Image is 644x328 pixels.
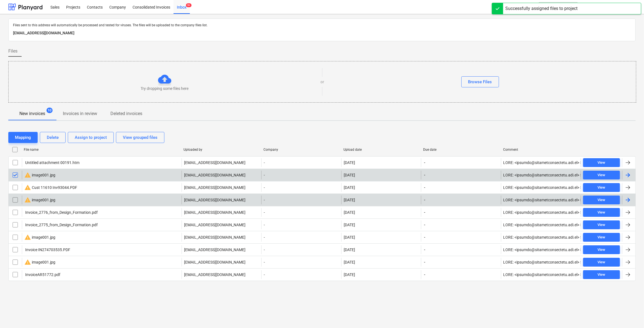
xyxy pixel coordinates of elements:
div: Uploaded by [183,148,259,152]
div: Successfully assigned files to project [505,5,578,12]
span: - [423,222,426,228]
p: [EMAIL_ADDRESS][DOMAIN_NAME] [184,272,245,277]
span: - [423,272,426,277]
p: Try dropping some files here [141,86,188,91]
div: Untitled attachment 00191.htm [24,160,79,165]
div: Invoice_2776_from_Design_Formation.pdf [24,210,98,215]
div: [DATE] [344,198,355,202]
div: - [261,183,341,192]
div: View [598,197,605,203]
span: warning [24,259,31,265]
span: - [423,210,426,215]
button: Browse Files [461,76,499,87]
div: Invoice IN274703535.PDF [24,248,70,252]
div: Assign to project [75,134,107,141]
div: [DATE] [344,235,355,240]
div: File name [24,148,179,152]
p: [EMAIL_ADDRESS][DOMAIN_NAME] [184,172,245,178]
p: Deleted invoices [110,110,142,117]
button: View [583,183,620,192]
div: - [261,208,341,217]
p: [EMAIL_ADDRESS][DOMAIN_NAME] [184,259,245,265]
span: 10 [46,108,53,113]
div: Company [263,148,339,152]
p: [EMAIL_ADDRESS][DOMAIN_NAME] [184,247,245,252]
div: - [261,270,341,279]
div: Comment [503,148,579,152]
span: - [423,160,426,165]
p: [EMAIL_ADDRESS][DOMAIN_NAME] [184,210,245,215]
span: - [423,172,426,178]
div: image001.jpg [24,172,55,178]
p: Invoices in review [63,110,97,117]
div: Cust 11610 Inv93044.PDF [24,184,77,191]
div: View [598,259,605,265]
button: View [583,233,620,242]
span: warning [24,234,31,241]
button: Mapping [8,132,38,143]
div: InvoiceAR51772.pdf [24,272,60,277]
span: - [423,259,426,265]
button: View [583,208,620,217]
div: View [598,272,605,278]
span: - [423,247,426,252]
span: warning [24,184,31,191]
div: - [261,220,341,229]
div: [DATE] [344,272,355,277]
div: [DATE] [344,173,355,177]
span: warning [24,197,31,203]
div: View [598,222,605,228]
span: - [423,235,426,240]
div: - [261,233,341,242]
div: - [261,196,341,204]
div: - [261,171,341,179]
div: Try dropping some files hereorBrowse Files [8,61,636,103]
div: - [261,158,341,167]
div: [DATE] [344,223,355,227]
div: [DATE] [344,248,355,252]
div: View grouped files [123,134,157,141]
button: View [583,245,620,254]
p: [EMAIL_ADDRESS][DOMAIN_NAME] [184,197,245,203]
p: [EMAIL_ADDRESS][DOMAIN_NAME] [184,222,245,228]
button: View [583,270,620,279]
span: - [423,185,426,190]
p: New invoices [19,110,45,117]
div: Invoice_2775_from_Design_Formation.pdf [24,223,98,227]
p: [EMAIL_ADDRESS][DOMAIN_NAME] [184,160,245,165]
div: image001.jpg [24,197,55,203]
button: Assign to project [68,132,114,143]
div: View [598,209,605,216]
button: View [583,171,620,179]
div: image001.jpg [24,259,55,265]
div: - [261,245,341,254]
div: View [598,184,605,191]
div: - [261,258,341,267]
div: [DATE] [344,185,355,190]
div: Upload date [343,148,419,152]
button: Delete [40,132,66,143]
p: Files sent to this address will automatically be processed and tested for viruses. The files will... [13,23,631,28]
button: View [583,220,620,229]
button: View [583,158,620,167]
div: Chat Widget [616,301,644,328]
p: [EMAIL_ADDRESS][DOMAIN_NAME] [13,30,631,37]
div: Mapping [15,134,31,141]
div: Due date [423,148,499,152]
button: View [583,258,620,267]
p: [EMAIL_ADDRESS][DOMAIN_NAME] [184,235,245,240]
div: View [598,172,605,178]
div: Delete [47,134,59,141]
div: View [598,247,605,253]
button: View grouped files [116,132,164,143]
div: [DATE] [344,260,355,264]
span: Files [8,48,17,54]
span: 9+ [186,3,192,7]
div: [DATE] [344,160,355,165]
p: [EMAIL_ADDRESS][DOMAIN_NAME] [184,185,245,190]
p: or [320,79,324,85]
div: View [598,160,605,166]
span: - [423,197,426,203]
button: View [583,196,620,204]
div: Browse Files [468,78,492,85]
